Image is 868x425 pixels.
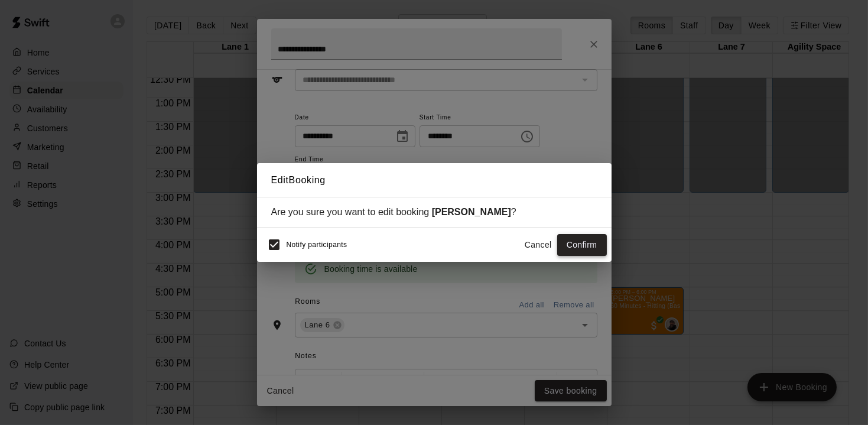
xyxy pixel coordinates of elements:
[519,234,557,256] button: Cancel
[432,207,511,217] strong: [PERSON_NAME]
[257,163,612,197] h2: Edit Booking
[287,241,347,249] span: Notify participants
[271,207,597,218] div: Are you sure you want to edit booking ?
[557,234,607,256] button: Confirm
